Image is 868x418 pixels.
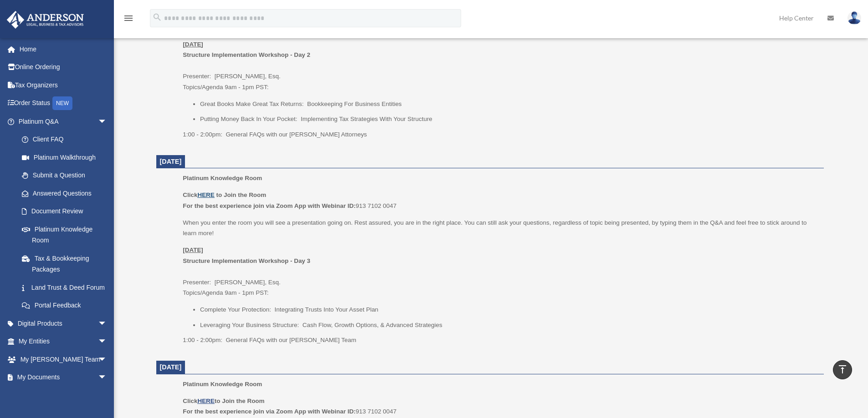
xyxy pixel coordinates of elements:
span: arrow_drop_down [98,314,116,333]
a: Order StatusNEW [6,94,121,113]
span: arrow_drop_down [98,368,116,387]
img: Anderson Advisors Platinum Portal [4,11,87,29]
a: HERE [197,191,214,198]
span: arrow_drop_down [98,350,116,369]
b: Click [183,191,216,198]
u: [DATE] [183,247,203,253]
li: Putting Money Back In Your Pocket: Implementing Tax Strategies With Your Structure [200,114,817,125]
u: [DATE] [183,41,203,48]
a: Submit a Question [13,166,121,185]
p: 1:00 - 2:00pm: General FAQs with our [PERSON_NAME] Attorneys [183,129,817,140]
i: vertical_align_top [837,364,848,375]
span: [DATE] [160,363,182,371]
a: Digital Productsarrow_drop_down [6,314,121,332]
li: Complete Your Protection: Integrating Trusts Into Your Asset Plan [200,304,817,315]
a: Online Learningarrow_drop_down [6,386,121,404]
a: Platinum Knowledge Room [13,220,116,249]
span: arrow_drop_down [98,332,116,351]
li: Leveraging Your Business Structure: Cash Flow, Growth Options, & Advanced Strategies [200,320,817,331]
a: Home [6,40,121,58]
a: menu [123,16,134,24]
b: Structure Implementation Workshop - Day 2 [183,51,310,58]
img: User Pic [847,11,861,25]
a: My Documentsarrow_drop_down [6,368,121,387]
a: vertical_align_top [833,360,852,379]
a: Online Ordering [6,58,121,76]
a: Document Review [13,202,121,221]
b: to Join the Room [216,191,267,198]
a: My Entitiesarrow_drop_down [6,332,121,351]
a: Platinum Walkthrough [13,148,121,166]
span: Platinum Knowledge Room [183,381,262,388]
li: Great Books Make Great Tax Returns: Bookkeeping For Business Entities [200,99,817,110]
a: Platinum Q&Aarrow_drop_down [6,112,121,131]
b: Structure Implementation Workshop - Day 3 [183,257,310,264]
b: For the best experience join via Zoom App with Webinar ID: [183,408,355,415]
b: Click to Join the Room [183,398,264,404]
span: [DATE] [160,158,182,165]
span: arrow_drop_down [98,112,116,131]
p: 913 7102 0047 [183,396,817,417]
span: arrow_drop_down [98,386,116,405]
span: Platinum Knowledge Room [183,175,262,181]
b: For the best experience join via Zoom App with Webinar ID: [183,202,355,209]
p: 913 7102 0047 [183,190,817,211]
a: HERE [197,398,214,404]
div: NEW [52,96,72,110]
a: Tax & Bookkeeping Packages [13,249,121,278]
p: When you enter the room you will see a presentation going on. Rest assured, you are in the right ... [183,217,817,239]
i: menu [123,13,134,24]
i: search [152,12,162,22]
a: Client FAQ [13,131,121,149]
p: Presenter: [PERSON_NAME], Esq. Topics/Agenda 9am - 1pm PST: [183,39,817,93]
a: Land Trust & Deed Forum [13,278,121,297]
a: Answered Questions [13,184,121,202]
a: Portal Feedback [13,297,121,315]
p: Presenter: [PERSON_NAME], Esq. Topics/Agenda 9am - 1pm PST: [183,245,817,298]
a: Tax Organizers [6,76,121,94]
p: 1:00 - 2:00pm: General FAQs with our [PERSON_NAME] Team [183,335,817,346]
a: My [PERSON_NAME] Teamarrow_drop_down [6,350,121,368]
